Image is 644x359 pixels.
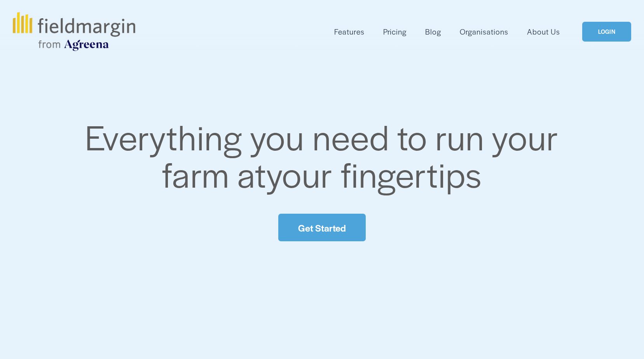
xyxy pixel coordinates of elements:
a: Organisations [460,25,508,38]
span: your fingertips [266,149,482,198]
a: LOGIN [582,22,631,42]
a: Pricing [383,25,407,38]
span: Features [334,26,364,37]
span: Everything you need to run your farm at [85,112,567,198]
img: fieldmargin.com [13,12,135,51]
a: folder dropdown [334,25,364,38]
a: About Us [527,25,560,38]
a: Blog [425,25,441,38]
a: Get Started [278,214,365,241]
